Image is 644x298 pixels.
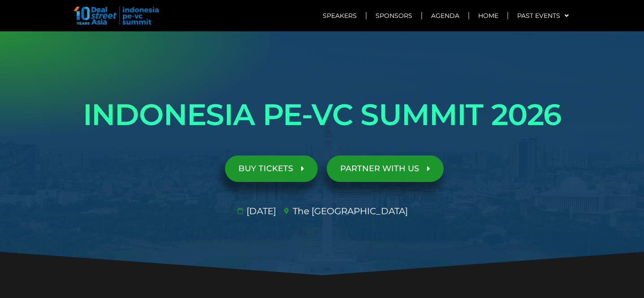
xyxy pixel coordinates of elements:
a: Past Events [508,5,578,26]
a: Sponsors [367,5,421,26]
span: The [GEOGRAPHIC_DATA]​ [290,204,408,218]
span: PARTNER WITH US [340,164,419,173]
a: Home [469,5,507,26]
span: BUY TICKETS [238,164,293,173]
h1: INDONESIA PE-VC SUMMIT 2026 [71,90,573,140]
a: Agenda [422,5,468,26]
a: PARTNER WITH US [327,155,444,182]
a: Speakers [314,5,366,26]
span: [DATE]​ [244,204,276,218]
a: BUY TICKETS [225,155,318,182]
